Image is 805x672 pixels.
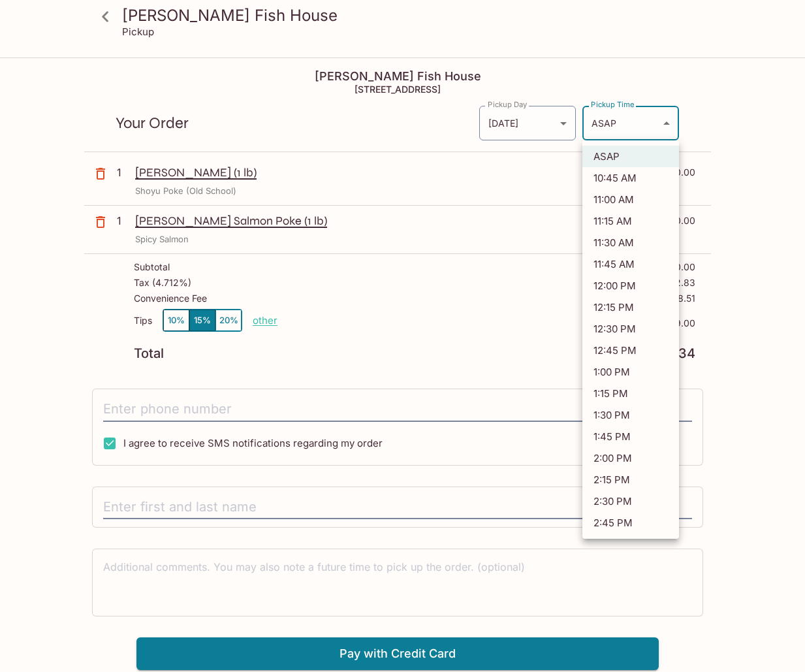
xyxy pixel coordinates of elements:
li: 2:15 PM [582,469,679,490]
li: 1:45 PM [582,426,679,447]
li: 1:30 PM [582,404,679,426]
li: 1:00 PM [582,361,679,383]
li: 2:30 PM [582,490,679,512]
li: 11:45 AM [582,253,679,275]
li: 12:15 PM [582,296,679,318]
li: 10:45 AM [582,167,679,189]
li: 12:00 PM [582,275,679,296]
li: 11:00 AM [582,189,679,210]
li: 11:15 AM [582,210,679,232]
li: 11:30 AM [582,232,679,253]
li: 12:30 PM [582,318,679,340]
li: ASAP [582,146,679,167]
li: 2:45 PM [582,512,679,534]
li: 2:00 PM [582,447,679,469]
li: 1:15 PM [582,383,679,404]
li: 12:45 PM [582,340,679,361]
